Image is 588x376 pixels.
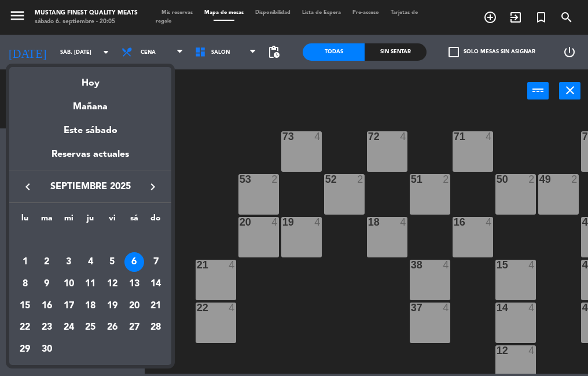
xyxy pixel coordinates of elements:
td: 16 de septiembre de 2025 [36,295,58,317]
td: 1 de septiembre de 2025 [14,252,36,274]
div: 12 [102,274,122,294]
td: 7 de septiembre de 2025 [145,252,167,274]
td: 15 de septiembre de 2025 [14,295,36,317]
div: 8 [15,274,35,294]
div: Hoy [9,67,171,91]
div: Mañana [9,91,171,115]
div: 7 [146,252,166,272]
td: 18 de septiembre de 2025 [79,295,101,317]
div: 23 [37,318,57,338]
div: 2 [37,252,57,272]
div: 19 [102,296,122,316]
td: 17 de septiembre de 2025 [58,295,80,317]
td: 9 de septiembre de 2025 [36,273,58,295]
td: 20 de septiembre de 2025 [123,295,145,317]
td: 13 de septiembre de 2025 [123,273,145,295]
td: 27 de septiembre de 2025 [123,317,145,339]
td: SEP. [14,230,167,252]
i: keyboard_arrow_left [21,180,35,194]
td: 26 de septiembre de 2025 [101,317,123,339]
td: 2 de septiembre de 2025 [36,252,58,274]
td: 24 de septiembre de 2025 [58,317,80,339]
div: 15 [15,296,35,316]
div: 29 [15,340,35,359]
td: 8 de septiembre de 2025 [14,273,36,295]
div: 1 [15,252,35,272]
button: keyboard_arrow_right [142,179,163,194]
td: 11 de septiembre de 2025 [79,273,101,295]
th: domingo [145,212,167,230]
div: 20 [124,296,144,316]
td: 3 de septiembre de 2025 [58,252,80,274]
div: 10 [59,274,79,294]
div: 5 [102,252,122,272]
div: 17 [59,296,79,316]
td: 21 de septiembre de 2025 [145,295,167,317]
div: 3 [59,252,79,272]
div: 27 [124,318,144,338]
td: 19 de septiembre de 2025 [101,295,123,317]
th: martes [36,212,58,230]
td: 25 de septiembre de 2025 [79,317,101,339]
div: 28 [146,318,166,338]
div: 25 [80,318,100,338]
div: Reservas actuales [9,147,171,171]
th: lunes [14,212,36,230]
div: 22 [15,318,35,338]
td: 10 de septiembre de 2025 [58,273,80,295]
div: 16 [37,296,57,316]
div: 13 [124,274,144,294]
div: 6 [124,252,144,272]
span: septiembre 2025 [38,179,142,194]
th: sábado [123,212,145,230]
div: 14 [146,274,166,294]
div: 30 [37,340,57,359]
div: Este sábado [9,115,171,147]
td: 30 de septiembre de 2025 [36,338,58,360]
td: 14 de septiembre de 2025 [145,273,167,295]
div: 24 [59,318,79,338]
td: 29 de septiembre de 2025 [14,338,36,360]
td: 4 de septiembre de 2025 [79,252,101,274]
th: viernes [101,212,123,230]
div: 18 [80,296,100,316]
div: 9 [37,274,57,294]
td: 5 de septiembre de 2025 [101,252,123,274]
td: 23 de septiembre de 2025 [36,317,58,339]
button: keyboard_arrow_left [17,179,38,194]
th: miércoles [58,212,80,230]
i: keyboard_arrow_right [146,180,160,194]
div: 21 [146,296,166,316]
td: 22 de septiembre de 2025 [14,317,36,339]
div: 4 [80,252,100,272]
td: 6 de septiembre de 2025 [123,252,145,274]
td: 28 de septiembre de 2025 [145,317,167,339]
div: 26 [102,318,122,338]
th: jueves [79,212,101,230]
div: 11 [80,274,100,294]
td: 12 de septiembre de 2025 [101,273,123,295]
